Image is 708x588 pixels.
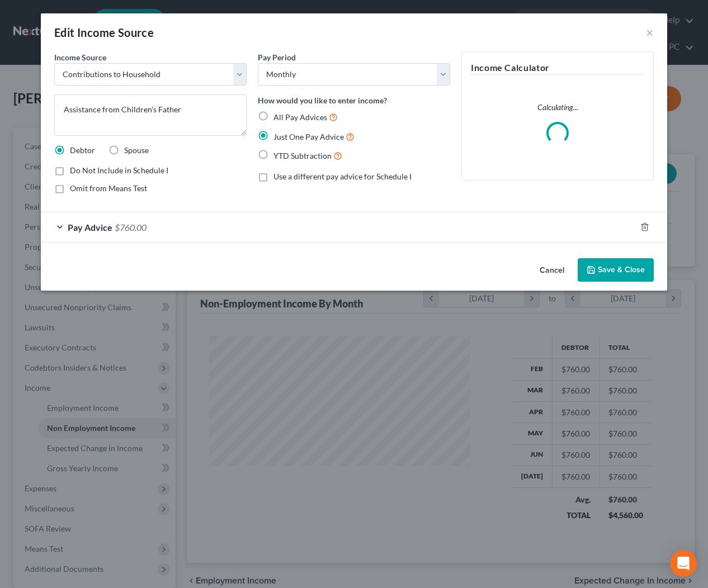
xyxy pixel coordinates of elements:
[273,172,412,181] span: Use a different pay advice for Schedule I
[646,26,654,39] button: ×
[471,102,644,113] p: Calculating...
[70,145,95,155] span: Debtor
[70,183,147,193] span: Omit from Means Test
[670,550,697,577] div: Open Intercom Messenger
[471,61,644,75] h5: Income Calculator
[273,112,327,122] span: All Pay Advices
[68,222,112,233] span: Pay Advice
[258,51,296,63] label: Pay Period
[578,258,654,282] button: Save & Close
[258,94,387,106] label: How would you like to enter income?
[124,145,149,155] span: Spouse
[115,222,147,233] span: $760.00
[70,165,168,175] span: Do Not Include in Schedule I
[54,25,154,40] div: Edit Income Source
[54,53,106,62] span: Income Source
[273,151,332,160] span: YTD Subtraction
[273,132,344,141] span: Just One Pay Advice
[531,259,573,282] button: Cancel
